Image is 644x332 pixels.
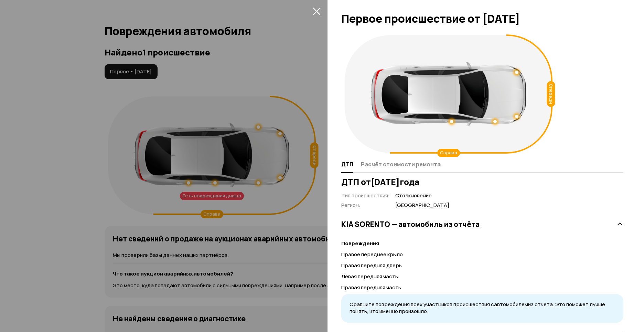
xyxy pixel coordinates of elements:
button: закрыть [311,6,322,17]
div: Спереди [547,81,555,107]
span: Расчёт стоимости ремонта [361,161,441,168]
strong: Повреждения [341,240,379,247]
span: Тип происшествия : [341,192,390,199]
span: Столкновение [395,192,449,199]
p: Правая передняя часть [341,284,623,291]
span: [GEOGRAPHIC_DATA] [395,202,449,209]
h3: ДТП от [DATE] года [341,177,623,187]
span: Регион : [341,201,361,209]
span: ДТП [341,161,353,168]
h3: KIA SORENTO — автомобиль из отчёта [341,220,480,229]
p: Правое переднее крыло [341,251,623,258]
p: Левая передняя часть [341,273,623,280]
div: Справа [437,149,460,157]
span: Сравните повреждения всех участников происшествия с автомобилем из отчёта. Это поможет лучше поня... [350,301,605,315]
p: Правая передняя дверь [341,262,623,269]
